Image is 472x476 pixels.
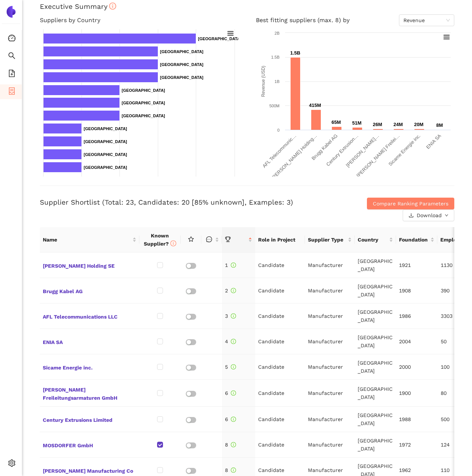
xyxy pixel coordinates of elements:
[355,278,396,303] td: [GEOGRAPHIC_DATA]
[8,32,15,46] span: dashboard
[355,133,401,178] text: [PERSON_NAME] Freilei…
[373,122,382,127] text: 26M
[414,122,423,127] text: 20M
[309,103,321,108] text: 415M
[225,262,236,268] span: 1
[8,457,15,472] span: setting
[5,6,17,18] img: Logo
[308,236,346,244] span: Supplier Type
[396,278,437,303] td: 1908
[355,227,396,253] th: this column's title is Country,this column is sortable
[305,227,355,253] th: this column's title is Supplier Type,this column is sortable
[43,362,136,372] span: Sicame Energie inc.
[270,133,318,181] text: [PERSON_NAME] Holding…
[160,49,204,54] text: [GEOGRAPHIC_DATA]
[255,407,305,432] td: Candidate
[393,122,403,127] text: 24M
[225,364,236,370] span: 5
[122,88,165,93] text: [GEOGRAPHIC_DATA]
[269,104,280,108] text: 500M
[261,133,297,169] text: AFL Telecommunic…
[84,152,127,157] text: [GEOGRAPHIC_DATA]
[403,209,454,221] button: downloadDownloaddown
[40,2,454,11] h3: Executive Summary
[358,236,388,244] span: Country
[231,288,236,293] span: info-circle
[225,236,231,242] span: trophy
[436,122,443,128] text: 8M
[305,278,355,303] td: Manufacturer
[255,227,305,253] th: Role in Project
[43,286,136,295] span: Brugg Kabel AG
[355,407,396,432] td: [GEOGRAPHIC_DATA]
[40,198,316,207] h3: Supplier Shortlist (Total: 23, Candidates: 20 [85% unknown], Examples: 3)
[231,263,236,268] span: info-circle
[255,278,305,303] td: Candidate
[396,354,437,380] td: 2000
[43,440,136,449] span: MOSDORFER GmbH
[305,303,355,329] td: Manufacturer
[255,354,305,380] td: Candidate
[355,329,396,354] td: [GEOGRAPHIC_DATA]
[84,165,127,170] text: [GEOGRAPHIC_DATA]
[160,75,204,80] text: [GEOGRAPHIC_DATA]
[396,407,437,432] td: 1988
[201,227,222,253] th: this column is sortable
[355,303,396,329] td: [GEOGRAPHIC_DATA]
[231,468,236,473] span: info-circle
[40,227,139,253] th: this column's title is Name,this column is sortable
[225,416,236,422] span: 6
[305,407,355,432] td: Manufacturer
[43,236,131,244] span: Name
[275,31,280,35] text: 2B
[231,417,236,422] span: info-circle
[367,198,454,209] button: Compare Ranking Parameters
[373,199,448,208] span: Compare Ranking Parameters
[255,253,305,278] td: Candidate
[409,213,414,219] span: download
[43,465,136,475] span: [PERSON_NAME] Manufacturing Co
[396,380,437,407] td: 1900
[388,133,421,167] text: Sicame Energie inc.
[417,211,442,219] span: Download
[231,390,236,396] span: info-circle
[325,133,360,167] text: Century Extrusion…
[231,364,236,369] span: info-circle
[256,14,454,26] h4: Best fitting suppliers (max. 8) by
[170,240,176,246] span: info-circle
[225,288,236,293] span: 2
[355,253,396,278] td: [GEOGRAPHIC_DATA]
[355,432,396,458] td: [GEOGRAPHIC_DATA]
[122,114,165,118] text: [GEOGRAPHIC_DATA]
[43,337,136,346] span: ENIA SA
[396,432,437,458] td: 1972
[206,236,212,242] span: message
[84,139,127,144] text: [GEOGRAPHIC_DATA]
[290,50,300,56] text: 1.5B
[40,14,238,26] h4: Suppliers by Country
[231,442,236,447] span: info-circle
[345,133,380,168] text: [PERSON_NAME]…
[225,442,236,448] span: 8
[403,15,450,26] span: Revenue
[271,55,280,59] text: 1.5B
[255,432,305,458] td: Candidate
[231,313,236,319] span: info-circle
[255,303,305,329] td: Candidate
[144,233,176,247] span: Known Supplier?
[277,128,280,132] text: 0
[425,133,442,150] text: ENIA SA
[109,3,116,10] span: info-circle
[225,390,236,396] span: 6
[225,467,236,473] span: 8
[396,303,437,329] td: 1986
[43,384,136,402] span: [PERSON_NAME] Freileitungsarmaturen GmbH
[305,329,355,354] td: Manufacturer
[355,380,396,407] td: [GEOGRAPHIC_DATA]
[305,354,355,380] td: Manufacturer
[396,329,437,354] td: 2004
[352,120,361,126] text: 51M
[43,311,136,321] span: AFL Telecommunications LLC
[160,62,204,67] text: [GEOGRAPHIC_DATA]
[43,260,136,270] span: [PERSON_NAME] Holding SE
